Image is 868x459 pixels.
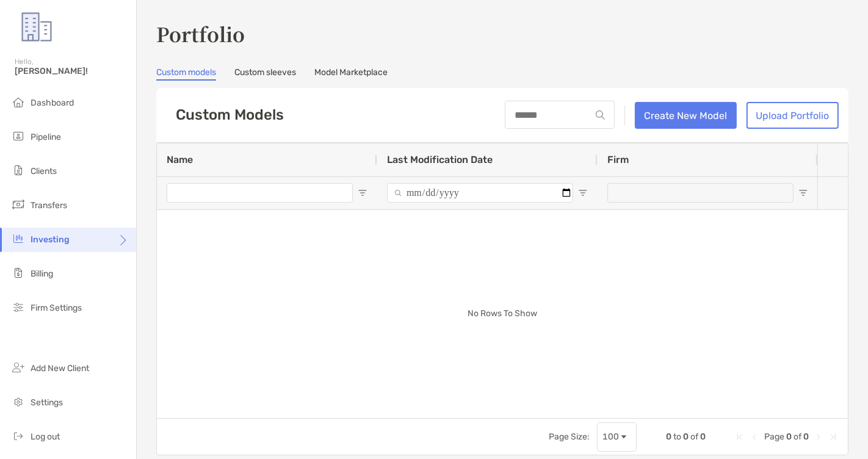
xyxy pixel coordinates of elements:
span: Clients [31,166,57,176]
div: Previous Page [750,432,759,442]
img: pipeline icon [11,129,26,143]
span: to [673,432,681,442]
div: Last Page [828,432,838,442]
span: of [794,432,801,442]
span: Investing [31,234,70,245]
a: Create New Model [635,102,737,129]
div: Page Size [597,422,637,452]
span: Dashboard [31,98,74,108]
img: transfers icon [11,197,26,212]
span: Pipeline [31,132,61,142]
span: 0 [700,432,706,442]
img: billing icon [11,266,26,280]
span: 0 [683,432,689,442]
span: 0 [803,432,809,442]
span: Add New Client [31,363,89,374]
img: settings icon [11,394,26,409]
img: Zoe Logo [15,5,59,49]
a: Custom models [156,67,216,81]
span: of [690,432,698,442]
div: 100 [602,432,619,442]
div: Page Size: [549,432,590,442]
span: Settings [31,397,63,408]
a: Model Marketplace [314,67,388,81]
img: investing icon [11,231,26,246]
img: input icon [596,110,605,120]
img: add_new_client icon [11,360,26,375]
span: Firm Settings [31,303,82,313]
h5: Custom Models [176,106,284,123]
span: Transfers [31,200,67,211]
span: [PERSON_NAME]! [15,66,129,76]
img: logout icon [11,428,26,443]
img: clients icon [11,163,26,178]
span: Billing [31,269,53,279]
div: Next Page [814,432,823,442]
span: No Rows To Show [468,308,537,319]
span: 0 [666,432,671,442]
img: firm-settings icon [11,300,26,314]
span: Log out [31,432,60,442]
h3: Portfolio [156,20,848,48]
a: Custom sleeves [234,67,296,81]
span: Page [764,432,784,442]
button: Upload Portfolio [747,102,839,129]
img: dashboard icon [11,95,26,109]
div: First Page [735,432,745,442]
span: 0 [786,432,792,442]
